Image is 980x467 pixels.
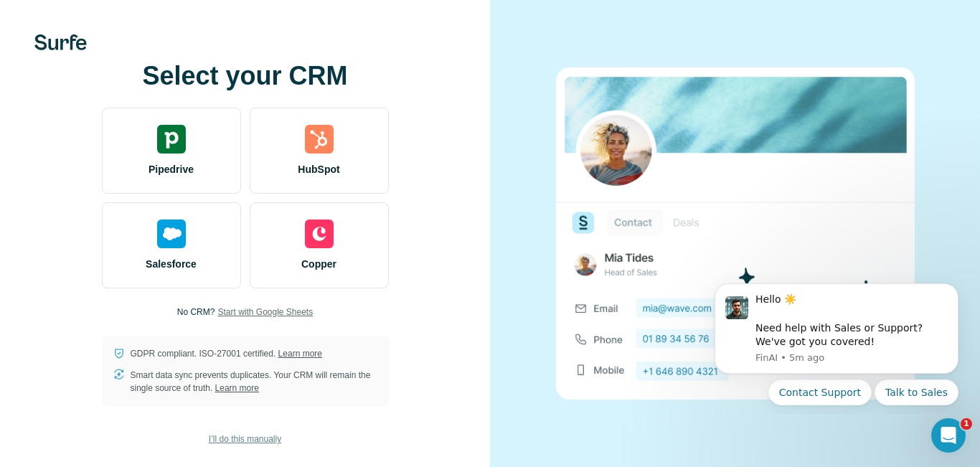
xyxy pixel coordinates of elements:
[961,418,972,430] span: 1
[215,383,259,393] a: Learn more
[305,220,334,248] img: copper's logo
[146,257,197,271] span: Salesforce
[177,306,215,319] p: No CRM?
[278,349,322,359] a: Learn more
[149,162,194,176] span: Pipedrive
[102,62,389,90] h1: Select your CRM
[34,34,87,50] img: Surfe's logo
[931,418,966,453] iframe: Intercom live chat
[556,67,915,400] img: none image
[305,125,334,154] img: hubspot's logo
[209,433,281,445] span: I’ll do this manually
[693,270,980,414] iframe: Intercom notifications message
[131,369,377,395] p: Smart data sync prevents duplicates. Your CRM will remain the single source of truth.
[298,162,339,176] span: HubSpot
[157,220,186,248] img: salesforce's logo
[301,257,336,271] span: Copper
[217,306,313,319] button: Start with Google Sheets
[131,347,322,360] p: GDPR compliant. ISO-27001 certified.
[199,428,291,450] button: I’ll do this manually
[157,125,186,154] img: pipedrive's logo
